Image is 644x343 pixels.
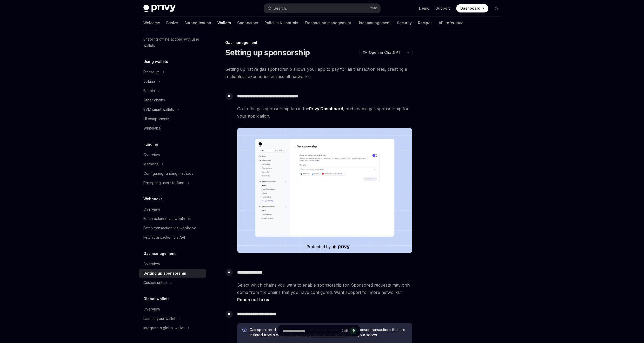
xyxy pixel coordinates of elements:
button: Open search [264,4,380,13]
a: Welcome [143,17,160,29]
h1: Setting up sponsorship [225,48,310,57]
a: Reach out to us! [237,297,270,302]
a: Security [397,17,412,29]
a: Demo [419,6,429,11]
div: Gas management [225,40,413,45]
a: Setting up sponsorship [139,269,206,278]
a: Dashboard [456,4,488,12]
div: Custom setup [143,280,167,286]
h5: Global wallets [143,296,170,302]
a: Overview [139,205,206,214]
button: Toggle Prompting users to fund section [139,178,206,187]
div: Overview [143,261,160,267]
div: Solana [143,78,155,85]
input: Ask a question... [283,325,339,336]
a: UI components [139,114,206,124]
a: User management [357,17,391,29]
button: Toggle Launch your wallet section [139,314,206,323]
a: Recipes [418,17,433,29]
a: Overview [139,305,206,314]
div: Enabling offline actions with user wallets [143,36,203,49]
a: Authentication [184,17,211,29]
div: Overview [143,152,160,158]
div: Setting up sponsorship [143,270,186,276]
a: Transaction management [304,17,351,29]
div: Methods [143,161,158,167]
button: Toggle EVM smart wallets section [139,105,206,114]
span: Dashboard [460,6,480,11]
div: Fetch transaction via webhook [143,225,196,231]
div: UI components [143,116,169,122]
button: Toggle Bitcoin section [139,86,206,95]
a: Fetch transaction via API [139,233,206,242]
a: Fetch transaction via webhook [139,223,206,233]
a: Connectors [237,17,258,29]
div: EVM smart wallets [143,106,174,113]
button: Toggle Methods section [139,159,206,169]
div: Overview [143,206,160,212]
div: Prompting users to fund [143,180,184,186]
span: Go to the gas sponsorship tab in the , and enable gas sponsorship for your application. [237,105,412,120]
span: Setting up native gas sponsorship allows your app to pay for all transaction fees, creating a fri... [225,66,413,80]
div: Bitcoin [143,88,155,94]
button: Toggle Solana section [139,77,206,86]
a: Overview [139,150,206,159]
a: Enabling offline actions with user wallets [139,35,206,50]
button: Open in ChatGPT [359,48,404,57]
a: Wallets [217,17,231,29]
span: Ctrl K [369,6,377,10]
a: Configuring funding methods [139,169,206,178]
button: Toggle Ethereum section [139,67,206,77]
h5: Funding [143,141,158,147]
div: Configuring funding methods [143,170,193,177]
span: Open in ChatGPT [369,50,401,55]
img: dark logo [143,5,176,12]
a: Basics [166,17,178,29]
h5: Using wallets [143,59,168,65]
h5: Webhooks [143,196,163,202]
a: API reference [439,17,463,29]
div: Fetch balance via webhook [143,216,191,222]
a: Overview [139,259,206,269]
div: Search... [274,5,288,11]
button: Toggle Custom setup section [139,278,206,287]
div: Fetch transaction via API [143,234,185,241]
a: Support [436,6,450,11]
div: Launch your wallet [143,315,175,322]
a: Whitelabel [139,124,206,133]
button: Toggle dark mode [493,4,501,12]
a: Privy Dashboard [309,106,343,112]
div: Integrate a global wallet [143,325,184,331]
div: Ethereum [143,69,160,75]
a: Policies & controls [264,17,298,29]
button: Toggle Integrate a global wallet section [139,323,206,333]
img: images/gas-sponsorship.png [237,128,412,253]
span: Select which chains you want to enable sponsorship for. Sponsored requests may only come from the... [237,281,412,303]
button: Send message [350,327,357,334]
a: Fetch balance via webhook [139,214,206,223]
div: Other chains [143,97,165,103]
a: Other chains [139,95,206,105]
h5: Gas management [143,250,176,257]
div: Overview [143,306,160,312]
div: Whitelabel [143,125,162,131]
